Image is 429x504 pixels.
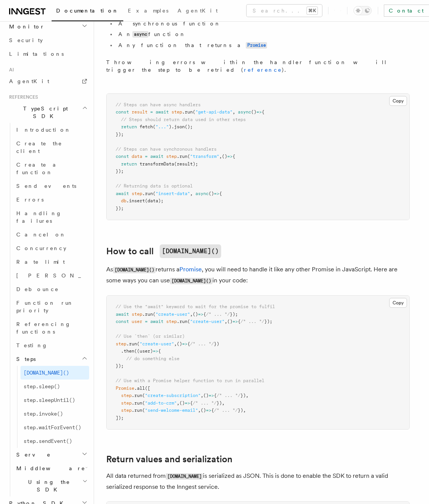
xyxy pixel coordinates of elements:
span: => [214,191,219,196]
span: = [150,109,153,115]
span: const [116,109,129,115]
span: db [121,198,126,203]
span: Errors [16,197,44,203]
span: () [209,191,214,196]
a: Send events [13,179,89,193]
span: () [227,319,233,324]
span: .run [142,312,153,317]
span: Middleware [13,465,85,472]
button: Monitor [6,20,89,33]
span: .run [177,319,187,324]
span: await [116,312,129,317]
span: => [182,341,187,346]
span: AgentKit [9,78,49,84]
a: [DOMAIN_NAME]() [20,366,89,380]
button: Steps [13,352,89,366]
span: () [203,393,209,398]
span: ( [153,312,156,317]
span: () [201,408,206,413]
span: ( [153,191,156,196]
a: Debounce [13,282,89,296]
span: ( [153,124,156,129]
span: { [211,408,214,413]
span: () [193,312,198,317]
span: // Use `then` (or similar) [116,334,185,339]
span: { [214,393,217,398]
span: step [171,109,182,115]
span: ( [187,154,190,159]
span: => [256,109,262,115]
span: .then [121,348,134,354]
span: { [187,341,190,346]
span: .insert [126,198,145,203]
span: , [219,154,222,159]
span: "send-welcome-email" [145,408,198,413]
span: Debounce [16,286,59,292]
span: { [233,154,235,159]
span: // Use the "await" keyword to wait for the promise to fulfil [116,304,275,309]
span: () [179,400,185,406]
span: .all [134,386,145,391]
a: Handling failures [13,206,89,228]
span: data [132,154,142,159]
span: ]); [116,415,124,421]
span: => [185,400,190,406]
span: "add-to-crm" [145,400,177,406]
span: }); [264,319,272,324]
span: const [116,154,129,159]
div: Steps [13,366,89,448]
span: step.waitForEvent() [24,424,81,430]
span: step [121,400,132,406]
span: = [145,154,148,159]
span: => [209,393,214,398]
span: ( [142,408,145,413]
span: ((user) [134,348,153,354]
span: step [166,154,177,159]
span: const [116,319,129,324]
span: .run [142,191,153,196]
code: [DOMAIN_NAME] [166,473,203,480]
span: // Returning data is optional [116,183,193,189]
span: Create a function [16,162,61,175]
span: { [219,191,222,196]
a: Examples [123,2,173,20]
p: As returns a , you will need to handle it like any other Promise in JavaScript. Here are some way... [106,264,410,286]
span: Security [9,37,43,43]
button: Copy [389,298,407,308]
span: Introduction [16,127,71,133]
span: }) [214,341,219,346]
a: Create the client [13,137,89,158]
span: ( [187,319,190,324]
span: { [238,319,240,324]
a: step.sendEvent() [20,434,89,448]
span: => [227,154,233,159]
span: [PERSON_NAME] [16,272,127,279]
span: }) [240,393,246,398]
span: }); [116,169,124,174]
span: , [201,393,203,398]
a: Promise [179,266,202,273]
span: .run [126,341,137,346]
span: "transform" [190,154,219,159]
span: fetch [140,124,153,129]
span: await [150,154,163,159]
span: "create-user" [156,312,190,317]
span: Documentation [56,8,119,14]
a: Limitations [6,47,89,61]
span: ( [137,341,140,346]
a: step.sleep() [20,380,89,393]
span: }) [217,400,222,406]
a: step.sleepUntil() [20,393,89,407]
span: => [153,348,158,354]
a: Documentation [52,2,123,21]
span: ( [193,109,195,115]
span: step [132,191,142,196]
a: reference [244,67,282,73]
span: }); [116,206,124,211]
span: Serve [13,451,51,458]
span: async [238,109,251,115]
a: Testing [13,339,89,352]
span: (result); [174,161,198,167]
kbd: ⌘K [307,7,317,14]
span: .json [171,124,185,129]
